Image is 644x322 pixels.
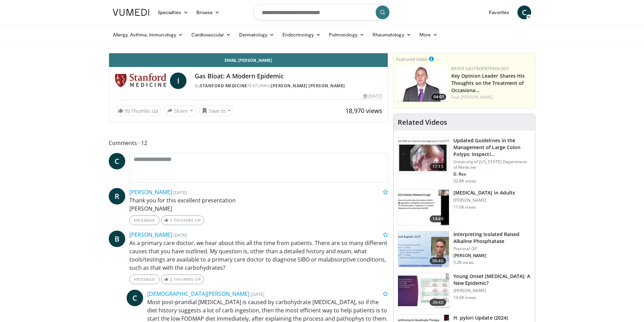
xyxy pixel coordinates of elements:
a: Cardiovascular [187,28,235,42]
small: [DATE] [251,291,264,297]
div: Feat. [451,94,532,100]
a: B [109,231,125,247]
small: Featured Video [396,56,428,62]
a: Message [129,215,160,225]
div: [DATE] [363,93,382,99]
p: Thank you for this excellent presentation [PERSON_NAME] [129,196,388,213]
a: [DEMOGRAPHIC_DATA][PERSON_NAME] [147,290,249,298]
span: 14:49 [430,215,446,222]
img: 9828b8df-38ad-4333-b93d-bb657251ca89.png.150x105_q85_crop-smart_upscale.png [396,66,448,102]
a: Pulmonology [325,28,368,42]
h3: H. pylori Update (2024) [453,314,531,321]
a: 14:49 [MEDICAL_DATA] in Adults [PERSON_NAME] 11.0K views [398,189,531,226]
h3: [MEDICAL_DATA] in Adults [453,189,515,196]
img: dfcfcb0d-b871-4e1a-9f0c-9f64970f7dd8.150x105_q85_crop-smart_upscale.jpg [398,137,449,173]
a: R [109,188,125,204]
a: Favorites [485,5,513,19]
span: 39:40 [430,299,446,306]
p: 32.8K views [453,178,476,184]
a: 06:40 Interpreting Isolated Raised Alkaline Phosphatase Practical GP [PERSON_NAME] 5.2K views [398,231,531,267]
a: [PERSON_NAME] [461,94,493,100]
img: 11950cd4-d248-4755-8b98-ec337be04c84.150x105_q85_crop-smart_upscale.jpg [398,190,449,225]
button: Share [164,105,196,116]
p: [PERSON_NAME] [453,253,531,258]
a: Dermatology [235,28,278,42]
button: Save to [199,105,234,116]
span: 04:01 [431,94,446,100]
a: 39:40 Young Onset [MEDICAL_DATA]: A New Epidemic? [PERSON_NAME] 10.0K views [398,273,531,309]
span: 2 [170,277,173,282]
small: [DATE] [173,232,187,238]
span: 1 [170,218,173,223]
span: Comments 12 [109,138,388,147]
h3: Updated Guidelines in the Management of Large Colon Polyps: Inspecti… [453,137,531,158]
img: Stanford Medicine [115,73,167,89]
a: More [415,28,442,42]
span: 18,970 views [345,107,382,115]
a: [PERSON_NAME] [129,188,172,196]
h4: Related Videos [398,118,447,126]
a: Browse [192,5,224,19]
img: b23cd043-23fa-4b3f-b698-90acdd47bf2e.150x105_q85_crop-smart_upscale.jpg [398,273,449,309]
a: 2 Thumbs Up [161,275,204,284]
a: Email [PERSON_NAME] [109,53,388,67]
a: Endocrinology [278,28,325,42]
div: By FEATURING [195,83,382,89]
small: [DATE] [173,189,187,196]
a: 04:01 [396,66,448,102]
p: 5.2K views [453,260,474,265]
p: 10.0K views [453,295,476,300]
a: 95 Thumbs Up [115,106,161,116]
p: As a primary care doctor, we hear about this all the time from patients. There are so many differ... [129,239,388,272]
a: C [109,153,125,169]
a: Specialties [153,5,192,19]
p: Practical GP [453,246,531,252]
h3: Young Onset [MEDICAL_DATA]: A New Epidemic? [453,273,531,287]
img: 6a4ee52d-0f16-480d-a1b4-8187386ea2ed.150x105_q85_crop-smart_upscale.jpg [398,231,449,267]
span: 95 [125,108,130,114]
p: [PERSON_NAME] [453,288,531,293]
a: C [127,290,143,306]
p: [PERSON_NAME] [453,198,515,203]
a: Message [129,275,160,284]
a: 17:15 Updated Guidelines in the Management of Large Colon Polyps: Inspecti… University of [US_STA... [398,137,531,184]
p: D. Rex [453,171,531,177]
h3: Interpreting Isolated Raised Alkaline Phosphatase [453,231,531,245]
span: 06:40 [430,257,446,264]
a: I [170,73,186,89]
a: Key Opinion Leader Shares His Thoughts on the Treatment of Occasiona… [451,73,525,93]
a: C [517,5,531,19]
a: [PERSON_NAME] [PERSON_NAME] [271,83,345,89]
a: Allergy, Asthma, Immunology [109,28,187,42]
p: 11.0K views [453,204,476,210]
p: University of [US_STATE] Department of Medicine [453,159,531,170]
a: 1 Thumbs Up [161,215,204,225]
a: [PERSON_NAME] [129,231,172,238]
a: Stanford Medicine [200,83,247,89]
img: VuMedi Logo [113,9,149,16]
span: 17:15 [430,163,446,170]
a: Rheumatology [368,28,415,42]
input: Search topics, interventions [253,4,391,21]
a: Bayer Gastroenterology [451,66,509,71]
h4: Gas Bloat: A Modern Epidemic [195,73,382,80]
